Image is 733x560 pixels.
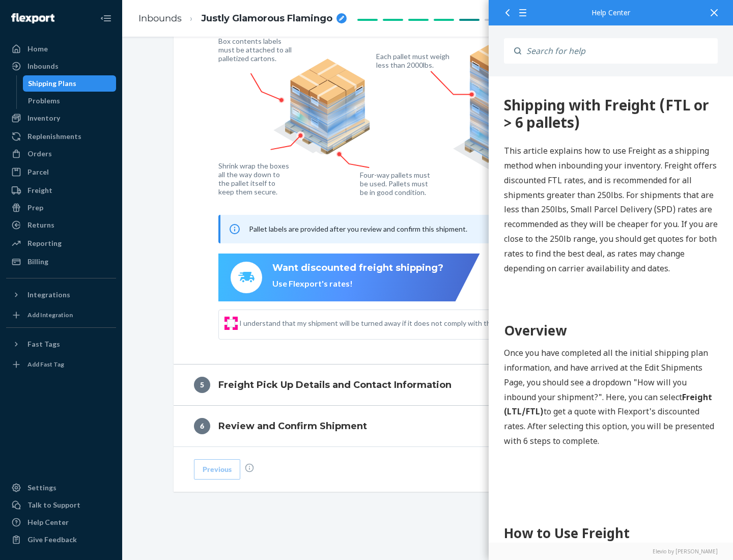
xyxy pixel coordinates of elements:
h1: Overview [15,244,229,264]
div: Integrations [27,290,70,300]
h4: Freight Pick Up Details and Contact Information [218,378,452,391]
div: Settings [27,483,57,493]
a: Shipping Plans [23,75,117,92]
figcaption: Four-way pallets must be used. Pallets must be in good condition. [360,171,431,197]
div: Shipping Plans [28,78,76,89]
a: Reporting [6,235,116,251]
div: Help Center [27,517,69,527]
h4: Review and Confirm Shipment [218,419,367,433]
div: Talk to Support [27,500,80,510]
img: Flexport logo [11,13,54,23]
a: Elevio by [PERSON_NAME] [504,548,718,555]
div: Inventory [27,113,60,123]
div: Problems [28,96,60,106]
a: Inventory [6,110,116,126]
figcaption: Box contents labels must be attached to all palletized cartons. [218,37,294,63]
a: Billing [6,254,116,270]
div: Fast Tags [27,339,60,349]
button: Close Navigation [96,8,116,29]
div: Billing [27,257,48,267]
a: Problems [23,93,117,109]
a: Returns [6,217,116,233]
a: Parcel [6,164,116,180]
button: Previous [194,459,240,480]
input: I understand that my shipment will be turned away if it does not comply with the above guidelines. [227,319,235,327]
button: Integrations [6,287,116,303]
a: Prep [6,200,116,216]
div: Home [27,44,48,54]
a: Replenishments [6,128,116,145]
div: Reporting [27,238,62,248]
button: 6Review and Confirm Shipment [174,406,683,446]
h2: Step 1: Boxes and Labels [15,477,229,495]
a: Help Center [6,514,116,530]
button: Give Feedback [6,531,116,548]
div: Replenishments [27,131,81,142]
div: Orders [27,149,52,159]
div: 5 [194,377,210,393]
a: Talk to Support [6,497,116,513]
a: Add Fast Tag [6,356,116,373]
div: Want discounted freight shipping? [272,262,443,275]
div: Give Feedback [27,535,77,545]
div: Parcel [27,167,49,177]
div: Returns [27,220,54,230]
div: Prep [27,203,43,213]
div: Help Center [504,9,718,16]
div: Inbounds [27,61,59,71]
div: 360 Shipping with Freight (FTL or > 6 pallets) [15,20,229,54]
input: Search [521,38,718,64]
a: Freight [6,182,116,199]
p: This article explains how to use Freight as a shipping method when inbounding your inventory. Fre... [15,67,229,199]
a: Orders [6,146,116,162]
span: Justly Glamorous Flamingo [201,12,332,25]
div: Use Flexport's rates! [272,278,443,290]
figcaption: Shrink wrap the boxes all the way down to the pallet itself to keep them secure. [218,161,291,196]
p: Once you have completed all the initial shipping plan information, and have arrived at the Edit S... [15,269,229,372]
a: Inbounds [6,58,116,74]
a: Settings [6,480,116,496]
figcaption: Each pallet must weigh less than 2000lbs. [376,52,452,69]
ol: breadcrumbs [130,4,355,34]
div: Add Fast Tag [27,360,64,369]
a: Inbounds [138,13,182,24]
div: 6 [194,418,210,434]
button: Fast Tags [6,336,116,352]
span: Pallet labels are provided after you review and confirm this shipment. [249,225,467,233]
a: Add Integration [6,307,116,323]
button: 5Freight Pick Up Details and Contact Information [174,365,683,405]
div: Freight [27,185,52,195]
a: Home [6,41,116,57]
h1: How to Use Freight [15,447,229,467]
span: I understand that my shipment will be turned away if it does not comply with the above guidelines. [239,318,629,328]
div: Add Integration [27,311,73,319]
